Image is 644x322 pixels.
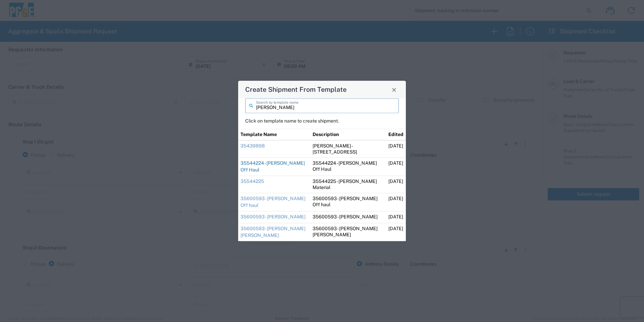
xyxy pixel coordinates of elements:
button: Close [389,85,399,94]
td: [DATE] [386,211,406,223]
td: [PERSON_NAME] - [STREET_ADDRESS] [310,140,386,158]
table: Shipment templates [238,129,406,241]
td: [DATE] [386,176,406,193]
th: Template Name [238,129,310,140]
a: 35600593 - [PERSON_NAME] [PERSON_NAME] [240,226,305,238]
a: 35600593 - [PERSON_NAME] Off haul [240,196,305,208]
td: 35544225 - [PERSON_NAME] Material [310,176,386,193]
a: 35439898 [240,143,265,149]
td: 35600593 - [PERSON_NAME] [PERSON_NAME] [310,223,386,241]
a: 35544224 - [PERSON_NAME] Off Haul [240,160,305,172]
td: 35600593 - [PERSON_NAME] Off haul [310,193,386,211]
p: Click on template name to create shipment. [245,118,399,124]
td: [DATE] [386,193,406,211]
td: [DATE] [386,223,406,241]
td: [DATE] [386,140,406,158]
td: [DATE] [386,158,406,176]
a: 35544225 [240,179,264,184]
td: 35600593 - [PERSON_NAME] [310,211,386,223]
h4: Create Shipment From Template [245,85,347,95]
th: Description [310,129,386,140]
a: 35600593 - [PERSON_NAME] [240,214,305,220]
td: 35544224 - [PERSON_NAME] Off Haul [310,158,386,176]
th: Edited [386,129,406,140]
